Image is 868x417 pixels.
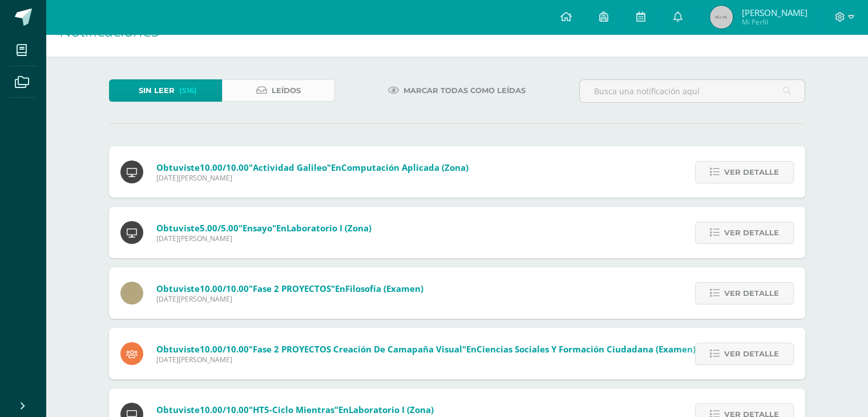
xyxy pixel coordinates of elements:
span: [DATE][PERSON_NAME] [156,355,696,364]
span: Obtuviste en [156,162,469,173]
span: "Fase 2 PROYECTOS Creación de camapaña visual" [249,343,466,355]
span: Ver detalle [724,222,779,243]
span: Laboratorio I (Zona) [349,404,434,415]
a: Sin leer(516) [109,79,222,102]
span: Filosofía (Examen) [345,283,423,294]
span: 10.00/10.00 [200,343,249,355]
span: Ciencias Sociales y Formación Ciudadana (Examen) [477,343,696,355]
span: Obtuviste en [156,404,434,415]
span: "HT5-Ciclo Mientras" [249,404,338,415]
span: Leídos [272,80,301,101]
span: Laboratorio I (Zona) [286,222,372,234]
input: Busca una notificación aquí [580,80,805,102]
span: Mi Perfil [741,17,807,27]
span: Obtuviste en [156,222,372,234]
span: 10.00/10.00 [200,283,249,294]
img: 45x45 [710,6,733,29]
span: Obtuviste en [156,343,696,355]
a: Leídos [222,79,335,102]
span: Ver detalle [724,283,779,304]
span: Obtuviste en [156,283,423,294]
span: "Actividad Galileo" [249,162,331,173]
span: [PERSON_NAME] [741,7,807,18]
span: 10.00/10.00 [200,404,249,415]
span: Ver detalle [724,343,779,364]
span: "Fase 2 PROYECTOS" [249,283,335,294]
span: "Ensayo" [239,222,276,234]
span: [DATE][PERSON_NAME] [156,234,372,243]
span: 10.00/10.00 [200,162,249,173]
span: [DATE][PERSON_NAME] [156,173,469,183]
span: Marcar todas como leídas [403,80,526,101]
span: Ver detalle [724,162,779,183]
span: Computación Aplicada (Zona) [341,162,469,173]
span: (516) [179,80,197,101]
span: 5.00/5.00 [200,222,239,234]
a: Marcar todas como leídas [374,79,540,102]
span: [DATE][PERSON_NAME] [156,294,423,304]
span: Sin leer [139,80,175,101]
